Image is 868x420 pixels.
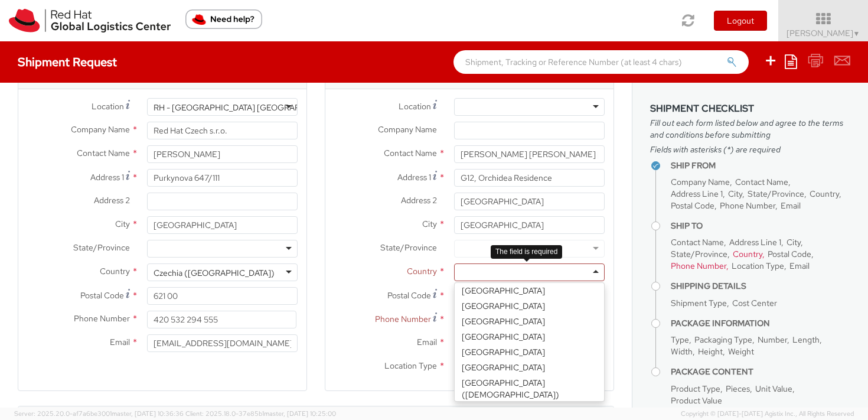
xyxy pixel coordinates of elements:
[185,9,262,29] button: Need help?
[387,290,431,301] span: Postal Code
[77,148,130,158] span: Contact Name
[455,344,604,360] div: [GEOGRAPHIC_DATA]
[94,195,130,206] span: Address 2
[787,28,860,38] span: [PERSON_NAME]
[735,177,788,187] span: Contact Name
[18,56,117,69] h4: Shipment Request
[92,101,124,112] span: Location
[694,334,752,345] span: Packaging Type
[455,375,604,402] div: [GEOGRAPHIC_DATA] ([DEMOGRAPHIC_DATA])
[455,314,604,329] div: [GEOGRAPHIC_DATA]
[154,102,353,113] div: RH - [GEOGRAPHIC_DATA] [GEOGRAPHIC_DATA] - B
[698,346,723,357] span: Height
[732,298,777,308] span: Cost Center
[384,360,437,371] span: Location Type
[732,261,784,271] span: Location Type
[417,337,437,347] span: Email
[455,283,604,298] div: [GEOGRAPHIC_DATA]
[100,266,130,276] span: Country
[726,383,750,394] span: Pieces
[110,337,130,347] span: Email
[671,383,720,394] span: Product Type
[810,188,839,199] span: Country
[787,237,801,248] span: City
[853,29,860,38] span: ▼
[115,219,130,229] span: City
[671,188,723,199] span: Address Line 1
[720,200,775,211] span: Phone Number
[264,409,336,418] span: master, [DATE] 10:25:00
[671,200,714,211] span: Postal Code
[671,177,730,187] span: Company Name
[650,103,850,114] h3: Shipment Checklist
[422,219,437,229] span: City
[80,290,124,301] span: Postal Code
[71,124,130,135] span: Company Name
[185,409,336,418] span: Client: 2025.18.0-37e85b1
[671,334,689,345] span: Type
[729,237,781,248] span: Address Line 1
[650,144,850,155] span: Fields with asterisks (*) are required
[154,267,275,279] div: Czechia ([GEOGRAPHIC_DATA])
[407,266,437,276] span: Country
[781,200,801,211] span: Email
[74,313,130,324] span: Phone Number
[14,409,184,418] span: Server: 2025.20.0-af7a6be3001
[748,188,804,199] span: State/Province
[755,383,792,394] span: Unit Value
[728,346,754,357] span: Weight
[671,346,693,357] span: Width
[671,222,850,230] h4: Ship To
[714,11,767,31] button: Logout
[375,314,431,324] span: Phone Number
[455,298,604,314] div: [GEOGRAPHIC_DATA]
[768,249,811,259] span: Postal Code
[671,298,727,308] span: Shipment Type
[455,360,604,375] div: [GEOGRAPHIC_DATA]
[455,329,604,344] div: [GEOGRAPHIC_DATA]
[401,195,437,206] span: Address 2
[671,282,850,291] h4: Shipping Details
[671,261,726,271] span: Phone Number
[671,237,724,248] span: Contact Name
[9,9,171,32] img: rh-logistics-00dfa346123c4ec078e1.svg
[671,319,850,328] h4: Package Information
[671,161,850,170] h4: Ship From
[681,409,854,419] span: Copyright © [DATE]-[DATE] Agistix Inc., All Rights Reserved
[792,334,820,345] span: Length
[112,409,184,418] span: master, [DATE] 10:36:36
[733,249,762,259] span: Country
[90,172,124,183] span: Address 1
[728,188,742,199] span: City
[491,245,562,259] div: The field is required
[671,395,722,406] span: Product Value
[789,261,810,271] span: Email
[671,249,727,259] span: State/Province
[384,148,437,158] span: Contact Name
[378,124,437,135] span: Company Name
[758,334,787,345] span: Number
[650,117,850,141] span: Fill out each form listed below and agree to the terms and conditions before submitting
[380,242,437,253] span: State/Province
[397,172,431,183] span: Address 1
[399,101,431,112] span: Location
[73,242,130,253] span: State/Province
[453,50,749,74] input: Shipment, Tracking or Reference Number (at least 4 chars)
[671,367,850,376] h4: Package Content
